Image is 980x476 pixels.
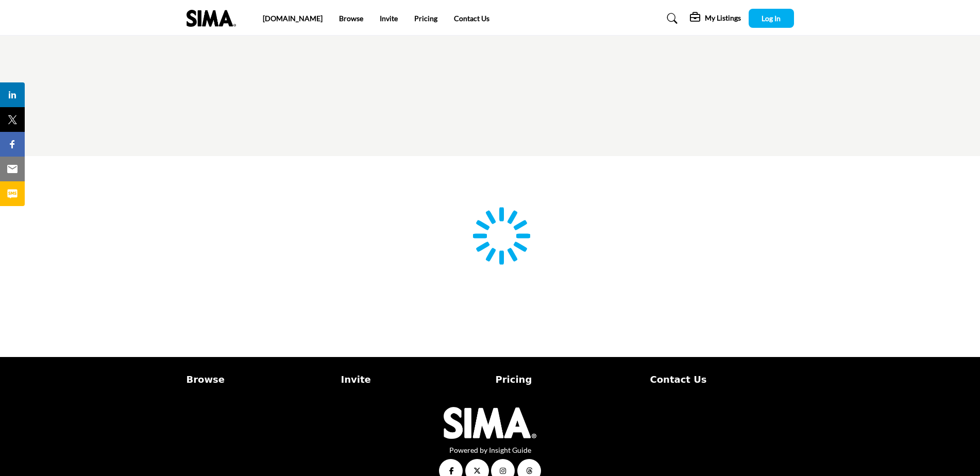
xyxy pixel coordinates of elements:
a: [DOMAIN_NAME] [263,14,323,23]
a: Pricing [496,372,639,386]
img: No Site Logo [444,407,536,439]
img: Site Logo [187,10,241,27]
a: Contact Us [454,14,489,23]
a: Browse [339,14,363,23]
a: Search [657,10,684,27]
a: Pricing [414,14,437,23]
span: Log In [762,14,781,23]
a: Powered by Insight Guide [449,446,531,454]
a: Invite [380,14,398,23]
a: Browse [187,372,330,386]
a: Contact Us [650,372,794,386]
h5: My Listings [705,13,741,23]
button: Log In [749,9,794,28]
a: Invite [341,372,485,386]
div: My Listings [690,12,741,25]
